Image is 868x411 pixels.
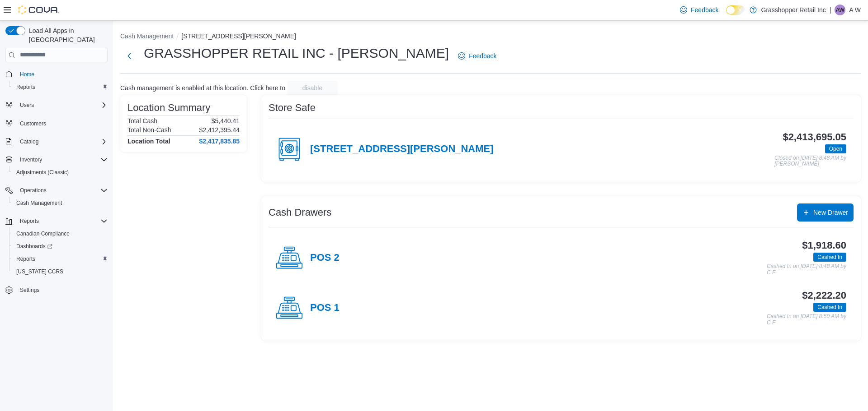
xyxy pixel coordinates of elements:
button: Settings [2,283,111,296]
span: Cashed In [817,253,842,261]
span: Reports [13,254,108,264]
button: Next [120,47,138,65]
span: Open [829,145,842,153]
p: Closed on [DATE] 8:48 AM by [PERSON_NAME] [774,155,846,167]
a: Home [16,69,38,80]
span: Catalog [20,138,38,145]
a: Reports [13,254,39,264]
p: $2,412,395.44 [199,126,240,134]
button: Reports [9,81,111,93]
a: Dashboards [13,241,56,252]
span: Reports [20,217,39,225]
span: Dashboards [13,241,108,252]
span: Cash Management [13,198,108,208]
span: Adjustments (Classic) [13,167,108,178]
span: Users [20,102,34,109]
button: Inventory [16,154,46,165]
span: Feedback [691,5,718,14]
span: Cashed In [813,253,846,262]
a: [US_STATE] CCRS [13,266,67,277]
button: Cash Management [9,197,111,209]
p: A W [849,5,861,15]
h3: Cash Drawers [269,207,331,218]
button: Catalog [16,136,42,147]
div: A W [835,5,845,15]
button: Adjustments (Classic) [9,166,111,179]
span: Canadian Compliance [13,228,108,239]
h3: Location Summary [127,102,210,113]
span: Feedback [469,51,496,60]
p: Grasshopper Retail Inc [761,5,826,15]
h3: Store Safe [269,102,316,113]
span: Users [16,100,108,111]
span: Reports [13,82,108,92]
button: Home [2,68,111,81]
span: Load All Apps in [GEOGRAPHIC_DATA] [25,26,108,44]
button: Catalog [2,135,111,148]
button: [US_STATE] CCRS [9,265,111,278]
span: Cashed In [817,303,842,311]
span: Reports [16,216,108,226]
img: Cova [18,5,59,14]
span: Inventory [16,154,108,165]
h6: Total Cash [127,117,157,125]
a: Feedback [676,1,722,19]
span: Operations [20,187,47,194]
span: [US_STATE] CCRS [16,268,63,275]
span: Settings [16,284,108,296]
h4: POS 1 [310,302,340,314]
button: Canadian Compliance [9,227,111,240]
button: disable [287,81,338,95]
h1: GRASSHOPPER RETAIL INC - [PERSON_NAME] [144,44,449,62]
button: Reports [9,253,111,265]
h6: Total Non-Cash [127,126,171,134]
span: disable [302,83,322,92]
h4: POS 2 [310,252,340,264]
span: Inventory [20,156,42,163]
p: | [830,5,831,15]
a: Canadian Compliance [13,228,73,239]
span: Customers [20,120,46,127]
span: Canadian Compliance [16,230,70,237]
a: Reports [13,82,39,92]
span: Customers [16,118,108,129]
a: Adjustments (Classic) [13,167,72,178]
button: Customers [2,117,111,130]
a: Feedback [454,47,500,65]
span: Cash Management [16,199,62,207]
button: Operations [16,185,50,196]
span: Catalog [16,136,108,147]
span: AW [836,5,844,15]
span: Home [20,71,34,78]
span: Operations [16,185,108,196]
span: Home [16,69,108,80]
span: Washington CCRS [13,266,108,277]
span: Open [825,144,846,153]
h3: $2,222.20 [802,290,846,301]
button: Inventory [2,153,111,166]
nav: Complex example [5,64,108,320]
a: Customers [16,118,50,129]
h4: $2,417,835.85 [199,138,240,145]
span: Adjustments (Classic) [16,169,69,176]
p: Cashed In on [DATE] 8:50 AM by C F [767,314,846,326]
h4: Location Total [127,138,170,145]
span: Reports [16,255,35,263]
button: Reports [16,216,42,226]
a: Cash Management [13,198,66,208]
button: Reports [2,215,111,227]
span: Settings [20,286,39,294]
nav: An example of EuiBreadcrumbs [120,32,861,42]
span: Dashboards [16,243,52,250]
p: $5,440.41 [212,117,240,125]
button: Cash Management [120,32,174,40]
input: Dark Mode [726,5,745,15]
button: Operations [2,184,111,197]
button: [STREET_ADDRESS][PERSON_NAME] [181,32,296,40]
a: Settings [16,285,43,296]
a: Dashboards [9,240,111,253]
p: Cashed In on [DATE] 8:48 AM by C F [767,263,846,276]
button: Users [2,99,111,111]
button: Users [16,100,38,111]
